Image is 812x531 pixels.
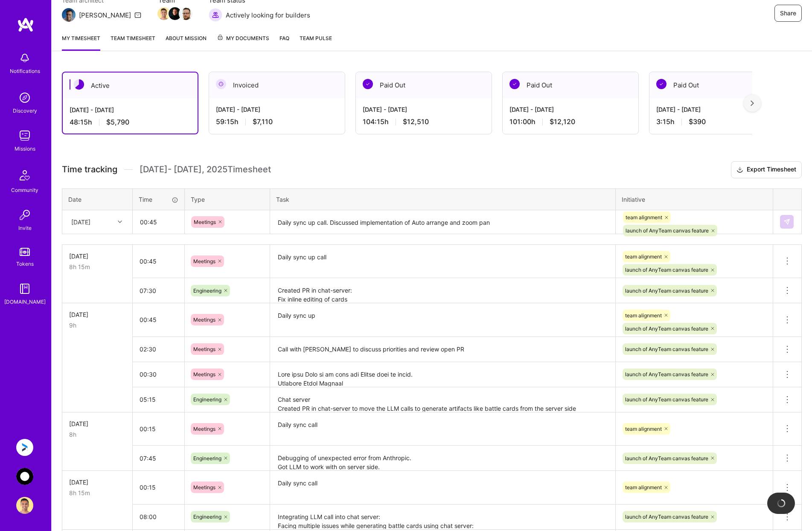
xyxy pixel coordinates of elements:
[271,447,614,470] textarea: Debugging of unexpected error from Anthropic. Got LLM to work with on server side. Fixed timeout ...
[193,287,221,294] span: Engineering
[16,89,33,106] img: discovery
[193,484,215,490] span: Meetings
[111,34,155,51] a: Team timesheet
[69,262,125,271] div: 8h 15m
[69,488,125,497] div: 8h 15m
[253,117,273,126] span: $7,110
[14,497,35,514] a: User Avatar
[403,117,429,126] span: $12,510
[656,79,666,89] img: Paid Out
[625,396,708,403] span: launch of AnyTeam canvas feature
[139,195,178,204] div: Time
[133,279,184,302] input: HH:MM
[226,11,310,20] span: Actively looking for builders
[16,439,33,456] img: Anguleris: BIMsmart AI MVP
[271,363,614,386] textarea: Lore ipsu Dolo si am cons adi Elitse doei te incid. Utlabore Etdol Magnaal Enimadmi veni quisnost...
[193,346,215,352] span: Meetings
[780,215,795,229] div: null
[656,117,778,126] div: 3:15 h
[169,6,180,21] a: Team Member Avatar
[63,73,198,99] div: Active
[271,388,614,412] textarea: Chat server Created PR in chat-server to move the LLM calls to generate artifacts like battle car...
[17,17,34,32] img: logo
[71,218,90,226] div: [DATE]
[133,250,184,273] input: HH:MM
[509,79,520,89] img: Paid Out
[69,310,125,319] div: [DATE]
[626,214,662,221] span: team alignment
[656,105,778,114] div: [DATE] - [DATE]
[193,426,215,432] span: Meetings
[625,325,708,332] span: launch of AnyTeam canvas feature
[133,447,184,470] input: HH:MM
[780,9,796,17] span: Share
[751,100,754,106] img: right
[774,5,802,22] button: Share
[363,105,485,114] div: [DATE] - [DATE]
[70,105,191,114] div: [DATE] - [DATE]
[69,419,125,428] div: [DATE]
[509,105,632,114] div: [DATE] - [DATE]
[625,346,708,352] span: launch of AnyTeam canvas feature
[166,34,207,51] a: About Mission
[300,35,332,41] span: Team Pulse
[134,12,141,18] i: icon Mail
[194,219,216,225] span: Meetings
[625,253,662,260] span: team alignment
[18,223,32,232] div: Invite
[133,363,184,386] input: HH:MM
[14,439,35,456] a: Anguleris: BIMsmart AI MVP
[503,72,638,98] div: Paid Out
[689,117,706,126] span: $390
[69,252,125,261] div: [DATE]
[193,455,221,461] span: Engineering
[133,505,184,528] input: HH:MM
[16,468,33,485] img: AnyTeam: Team for AI-Powered Sales Platform
[783,218,790,225] img: Submit
[79,11,131,20] div: [PERSON_NAME]
[140,164,271,175] span: [DATE] - [DATE] , 2025 Timesheet
[363,117,485,126] div: 104:15 h
[15,144,35,153] div: Missions
[216,117,338,126] div: 59:15 h
[625,514,708,520] span: launch of AnyTeam canvas feature
[300,34,332,51] a: Team Pulse
[271,472,614,504] textarea: Daily sync call
[625,312,662,319] span: team alignment
[217,34,269,43] span: My Documents
[20,248,30,256] img: tokens
[279,34,289,51] a: FAQ
[193,371,215,377] span: Meetings
[270,189,616,210] th: Task
[157,7,170,20] img: Team Member Avatar
[15,165,35,186] img: Community
[193,316,215,323] span: Meetings
[625,371,708,377] span: launch of AnyTeam canvas feature
[271,246,614,278] textarea: Daily sync up call
[16,259,34,268] div: Tokens
[16,206,33,223] img: Invite
[70,118,191,127] div: 48:15 h
[133,211,184,233] input: HH:MM
[217,34,269,51] a: My Documents
[16,280,33,297] img: guide book
[509,117,632,126] div: 101:00 h
[14,468,35,485] a: AnyTeam: Team for AI-Powered Sales Platform
[133,338,184,360] input: HH:MM
[625,287,708,294] span: launch of AnyTeam canvas feature
[193,258,215,264] span: Meetings
[271,211,614,234] textarea: Daily sync up call. Discussed implementation of Auto arrange and zoom pan
[216,105,338,114] div: [DATE] - [DATE]
[193,396,221,403] span: Engineering
[133,388,184,411] input: HH:MM
[62,164,117,175] span: Time tracking
[16,49,33,67] img: bell
[169,7,181,20] img: Team Member Avatar
[271,413,614,445] textarea: Daily sync call
[133,476,184,499] input: HH:MM
[209,72,345,98] div: Invoiced
[271,338,614,361] textarea: Call with [PERSON_NAME] to discuss priorities and review open PR
[13,106,37,115] div: Discovery
[271,304,614,336] textarea: Daily sync up
[106,118,129,127] span: $5,790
